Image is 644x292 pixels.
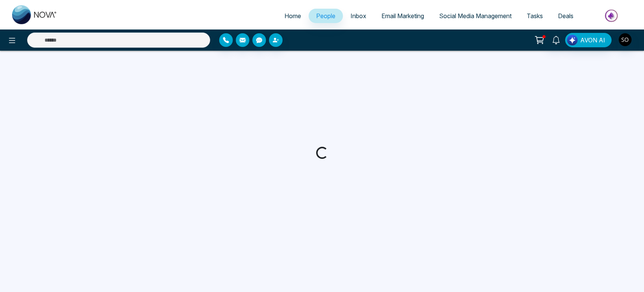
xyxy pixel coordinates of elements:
[316,12,335,20] span: People
[565,33,612,47] button: AVON AI
[12,5,57,24] img: Nova CRM Logo
[619,33,632,46] img: User Avatar
[350,12,366,20] span: Inbox
[585,7,639,24] img: Market-place.gif
[580,36,605,45] span: AVON AI
[343,9,374,23] a: Inbox
[519,9,550,23] a: Tasks
[277,9,309,23] a: Home
[439,12,512,20] span: Social Media Management
[381,12,424,20] span: Email Marketing
[374,9,432,23] a: Email Marketing
[309,9,343,23] a: People
[567,35,578,45] img: Lead Flow
[284,12,301,20] span: Home
[527,12,543,20] span: Tasks
[558,12,573,20] span: Deals
[432,9,519,23] a: Social Media Management
[550,9,581,23] a: Deals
